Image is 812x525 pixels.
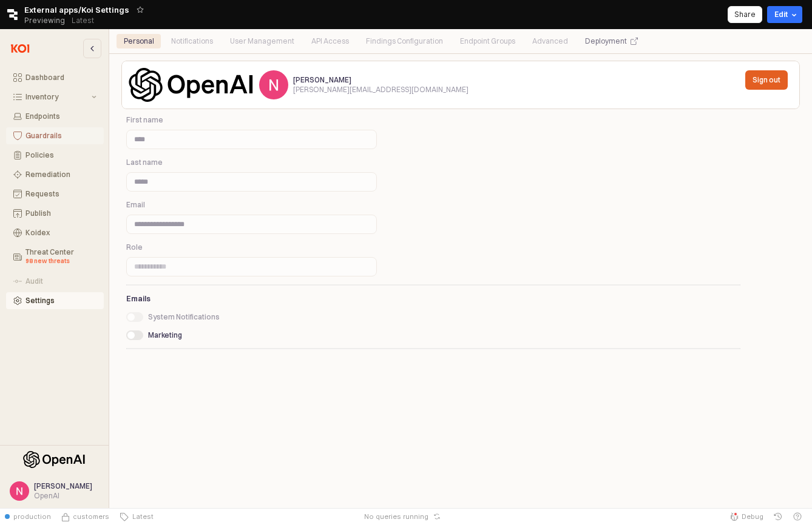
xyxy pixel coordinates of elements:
button: Inventory [6,89,104,105]
div: OpenAI [34,491,92,501]
span: [PERSON_NAME] [34,481,92,490]
button: Requests [6,186,104,202]
button: History [768,508,788,525]
div: Guardrails [25,132,96,140]
div: Dashboard [25,73,96,82]
button: Policies [6,147,104,164]
div: Personal [124,34,154,48]
span: No queries running [364,512,428,521]
div: 98 new threats [25,256,96,266]
button: Reset app state [431,513,443,520]
strong: Emails [126,294,151,303]
div: Deployment [585,34,627,48]
button: Settings [6,292,104,309]
button: Edit [767,6,802,23]
button: Guardrails [6,127,104,144]
main: App Frame [109,29,812,508]
div: Advanced [525,34,575,48]
span: External apps/Koi Settings [24,4,129,16]
div: Threat Center [25,248,96,266]
div: User Management [223,34,302,48]
div: Deployment [578,34,645,48]
div: [PERSON_NAME][EMAIL_ADDRESS][DOMAIN_NAME] [293,85,469,95]
button: Audit [6,273,104,290]
span: Latest [129,512,154,521]
div: API Access [311,34,349,48]
div: Personal [117,34,161,48]
button: Source Control [56,508,114,525]
button: Remediation [6,166,104,183]
div: Requests [25,190,96,198]
button: Releases and History [65,12,101,29]
div: Publish [25,209,96,218]
button: Share app [728,6,762,23]
div: Koidex [25,229,96,237]
span: Role [126,242,143,252]
div: User Management [230,34,294,48]
p: Latest [72,16,94,25]
button: Endpoints [6,108,104,125]
div: Settings [25,296,96,305]
div: Policies [25,151,96,159]
div: API Access [304,34,356,48]
div: Findings Configuration [366,34,443,48]
button: Dashboard [6,69,104,86]
span: customers [73,512,109,521]
div: Previewing Latest [24,12,101,29]
p: Sign out [753,75,780,85]
span: Debug [742,512,763,521]
span: [PERSON_NAME] [293,75,351,84]
div: Notifications [164,34,220,48]
button: Publish [6,205,104,222]
div: Endpoint Groups [460,34,515,48]
p: Share [734,10,756,19]
div: Advanced [532,34,568,48]
div: Endpoints [25,112,96,121]
span: First name [126,115,163,124]
div: Audit [25,277,96,286]
span: Marketing [148,330,182,339]
div: Findings Configuration [359,34,450,48]
button: Sign out [745,70,788,90]
button: Koidex [6,224,104,241]
button: Threat Center [6,244,104,270]
button: Debug [725,508,768,525]
div: Endpoint Groups [453,34,523,48]
button: Add app to favorites [134,4,146,16]
div: Inventory [25,93,89,101]
span: Previewing [24,15,65,27]
button: Latest [114,508,158,525]
div: Notifications [171,34,213,48]
span: production [13,512,51,521]
span: System Notifications [148,312,220,321]
div: Remediation [25,170,96,179]
button: Help [788,508,807,525]
span: Last name [126,158,163,167]
span: Email [126,200,145,209]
